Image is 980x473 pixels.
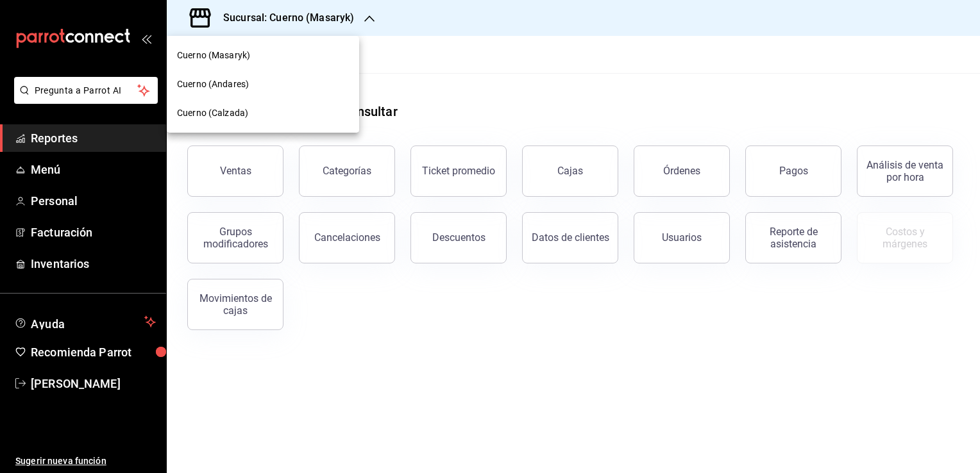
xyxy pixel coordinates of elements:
div: Cuerno (Calzada) [167,99,359,128]
div: Cuerno (Masaryk) [167,41,359,70]
span: Cuerno (Calzada) [177,106,248,120]
div: Cuerno (Andares) [167,70,359,99]
span: Cuerno (Masaryk) [177,49,250,62]
span: Cuerno (Andares) [177,78,249,91]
